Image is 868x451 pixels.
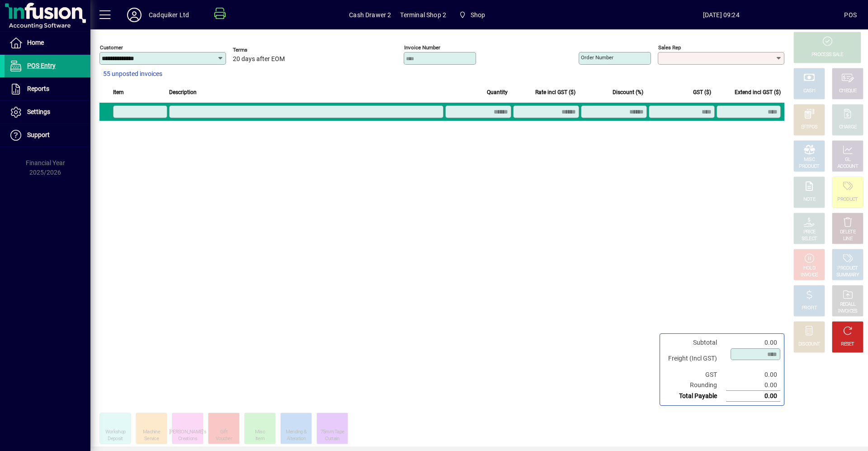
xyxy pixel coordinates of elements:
[143,429,160,436] div: Machine
[287,436,306,442] div: Alteration
[216,436,232,442] div: Voucher
[455,7,489,23] span: Shop
[169,429,207,436] div: [PERSON_NAME]'s
[658,44,681,51] mat-label: Sales rep
[841,341,854,348] div: RESET
[803,88,815,95] div: CASH
[843,236,852,242] div: LINE
[798,341,820,348] div: DISCOUNT
[144,436,159,442] div: Service
[804,157,815,163] div: MISC
[286,429,307,436] div: Mending &
[801,124,818,131] div: EFTPOS
[803,265,815,272] div: HOLD
[27,62,56,69] span: POS Entry
[404,44,440,51] mat-label: Invoice number
[839,88,856,95] div: CHEQUE
[535,87,576,97] span: Rate incl GST ($)
[837,196,858,203] div: PRODUCT
[840,229,855,236] div: DELETE
[5,101,90,123] a: Settings
[693,87,711,97] span: GST ($)
[801,272,817,279] div: INVOICE
[664,391,726,402] td: Total Payable
[169,87,197,97] span: Description
[233,47,287,53] span: Terms
[664,380,726,391] td: Rounding
[839,124,857,131] div: CHARGE
[802,305,817,312] div: PROFIT
[321,429,344,436] div: 75mm Tape
[108,436,123,442] div: Deposit
[802,236,817,242] div: SELECT
[27,85,49,92] span: Reports
[840,301,856,308] div: RECALL
[99,66,166,82] button: 55 unposted invoices
[255,436,264,442] div: Item
[726,380,780,391] td: 0.00
[726,370,780,380] td: 0.00
[664,337,726,348] td: Subtotal
[349,8,391,22] span: Cash Drawer 2
[113,87,124,97] span: Item
[844,8,857,22] div: POS
[103,69,162,79] span: 55 unposted invoices
[726,337,780,348] td: 0.00
[726,391,780,402] td: 0.00
[735,87,781,97] span: Extend incl GST ($)
[5,32,90,54] a: Home
[27,39,44,46] span: Home
[120,7,149,23] button: Profile
[255,429,265,436] div: Misc
[598,8,844,22] span: [DATE] 09:24
[487,87,508,97] span: Quantity
[471,8,486,22] span: Shop
[5,124,90,147] a: Support
[100,44,123,51] mat-label: Customer
[664,370,726,380] td: GST
[837,163,858,170] div: ACCOUNT
[845,157,851,163] div: GL
[400,8,446,22] span: Terminal Shop 2
[811,52,843,58] div: PROCESS SALE
[664,348,726,370] td: Freight (Incl GST)
[220,429,227,436] div: Gift
[803,229,816,236] div: PRICE
[5,78,90,100] a: Reports
[803,196,815,203] div: NOTE
[836,272,859,279] div: SUMMARY
[149,8,189,22] div: Cadquiker Ltd
[178,436,197,442] div: Creations
[325,436,339,442] div: Curtain
[233,56,285,63] span: 20 days after EOM
[799,163,819,170] div: PRODUCT
[27,108,50,115] span: Settings
[837,265,858,272] div: PRODUCT
[613,87,643,97] span: Discount (%)
[27,131,50,138] span: Support
[838,308,857,315] div: INVOICES
[105,429,125,436] div: Workshop
[581,54,613,61] mat-label: Order number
